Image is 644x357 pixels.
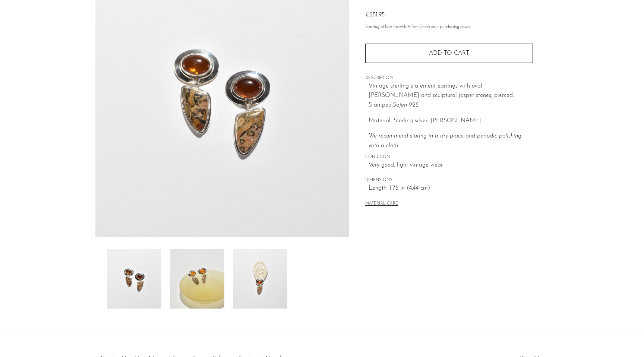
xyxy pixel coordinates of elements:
button: Add to cart [365,44,533,63]
p: Vintage sterling statement earrings with oval [PERSON_NAME] and sculptural jasper stones, pierced... [369,82,533,110]
span: CONDITION [365,154,533,161]
i: We recommend storing in a dry place and periodic polishing with a cloth. [369,133,521,149]
img: Jasper Amber Earrings [170,249,224,309]
em: Sajen 925. [393,102,420,108]
img: Jasper Amber Earrings [107,249,161,309]
span: €251,95 [365,12,385,18]
a: Check your purchasing power - Learn more about Affirm Financing (opens in modal) [419,25,471,29]
span: Length: 1.75 in (4.44 cm) [369,184,533,193]
p: Starting at /mo with Affirm. [365,24,533,31]
span: Very good; light vintage wear. [369,161,533,170]
img: Jasper Amber Earrings [233,249,287,309]
span: Add to cart [429,50,469,57]
button: MATERIAL CARE [365,201,398,207]
span: $23 [384,25,391,29]
p: Material: Sterling silver, [PERSON_NAME]. [369,116,533,126]
span: DIMENSIONS [365,177,533,184]
span: DESCRIPTION [365,75,533,82]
